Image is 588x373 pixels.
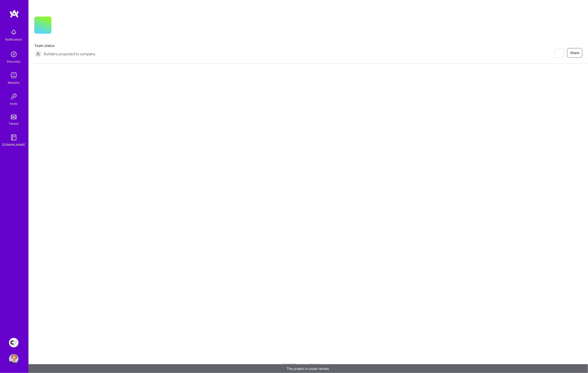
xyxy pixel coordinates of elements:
div: Notifications [5,37,22,42]
div: Invite [10,101,18,106]
img: bell [9,27,18,37]
i: icon CompanyGray [57,24,61,28]
img: Creative Fabrica Project Team [9,338,18,347]
div: The project is under review. [28,364,588,373]
span: Team status [34,43,95,48]
i: icon EyeClosed [557,51,561,55]
img: discovery [9,50,18,59]
img: logo [9,9,19,18]
span: Share [570,50,579,55]
span: Builders proposed to company [44,51,95,56]
a: Creative Fabrica Project Team [8,338,20,347]
img: guide book [9,133,18,142]
div: Missions [8,80,20,85]
img: User Avatar [9,354,18,364]
img: tokens [11,115,17,119]
img: teamwork [9,71,18,80]
img: Invite [9,92,18,101]
div: [DOMAIN_NAME] [2,142,25,147]
img: Builders proposed to company [34,50,42,58]
a: User Avatar [8,354,20,364]
div: Discovery [7,59,21,64]
button: Share [567,48,582,58]
div: Tokens [9,121,19,126]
